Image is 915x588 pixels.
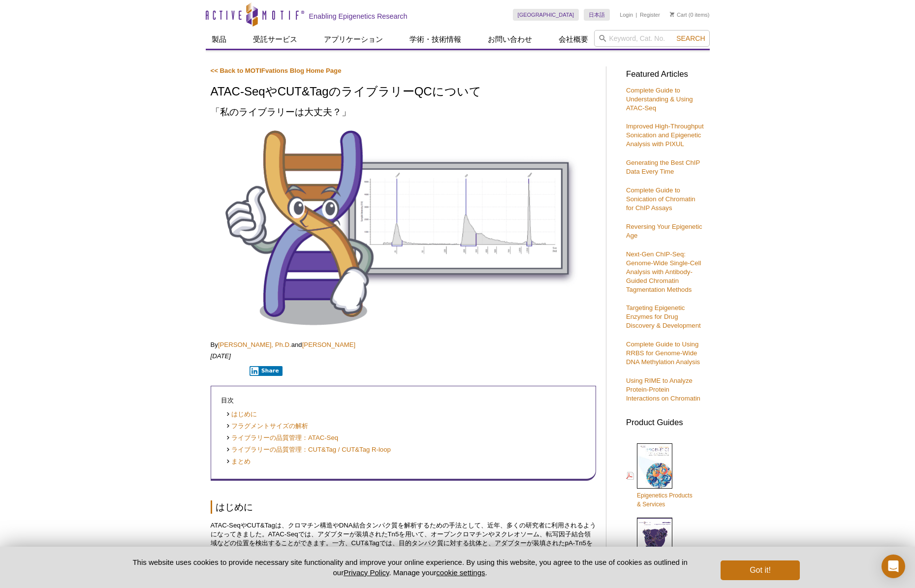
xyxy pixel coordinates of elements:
[211,521,596,583] p: ATAC-SeqやCUT&Tagは、クロマチン構造やDNA結合タンパク質を解析するための手法として、近年、多くの研究者に利用されるようになってきました。ATAC-Seqでは、アダプターが装填され...
[626,413,705,427] h3: Product Guides
[626,442,693,510] a: Epigenetics Products& Services
[211,67,342,74] a: << Back to MOTIFvations Blog Home Page
[302,341,355,348] a: [PERSON_NAME]
[670,11,687,18] a: Cart
[637,443,672,489] img: Epi_brochure_140604_cover_web_70x200
[211,366,243,375] iframe: X Post Button
[636,9,637,21] li: |
[637,492,693,508] span: Epigenetics Products & Services
[626,70,705,79] h3: Featured Articles
[670,9,710,21] li: (0 items)
[226,457,251,466] a: まとめ
[226,433,339,443] a: ライブラリーの品質管理：ATAC-Seq
[626,377,700,402] a: Using RIME to Analyze Protein-Protein Interactions on Chromatin
[676,34,705,42] span: Search
[226,422,309,431] a: フラグメントサイズの解析
[221,396,586,405] p: 目次
[211,500,596,514] h2: はじめに
[404,30,467,49] a: 学術・技術情報
[626,223,702,239] a: Reversing Your Epigenetic Age
[620,11,633,18] a: Login
[553,30,594,49] a: 会社概要
[626,250,701,293] a: Next-Gen ChIP-Seq: Genome-Wide Single-Cell Analysis with Antibody-Guided Chromatin Tagmentation M...
[513,9,579,21] a: [GEOGRAPHIC_DATA]
[626,159,700,175] a: Generating the Best ChIP Data Every Time
[594,30,710,47] input: Keyword, Cat. No.
[318,30,389,49] a: アプリケーション
[626,87,693,112] a: Complete Guide to Understanding & Using ATAC-Seq
[211,85,596,99] h1: ATAC-SeqやCUT&TagのライブラリーQCについて
[116,557,705,578] p: This website uses cookies to provide necessary site functionality and improve your online experie...
[211,126,596,329] img: Library QC for ATAC-Seq and CUT&Tag
[344,568,389,577] a: Privacy Policy
[626,186,695,212] a: Complete Guide to Sonication of Chromatin for ChIP Assays
[670,12,674,17] img: Your Cart
[250,366,283,376] button: Share
[482,30,538,49] a: お問い合わせ
[436,568,485,577] button: cookie settings
[226,445,391,455] a: ライブラリーの品質管理：CUT&Tag / CUT&Tag R-loop
[247,30,303,49] a: 受託サービス
[211,105,596,119] h2: 「私のライブラリーは大丈夫？」
[218,341,291,348] a: [PERSON_NAME], Ph.D.
[206,30,232,49] a: 製品
[211,352,231,360] em: [DATE]
[640,11,660,18] a: Register
[584,9,610,21] a: 日本語
[226,410,257,419] a: はじめに
[626,304,701,329] a: Targeting Epigenetic Enzymes for Drug Discovery & Development
[673,34,708,43] button: Search
[882,555,905,578] div: Open Intercom Messenger
[626,123,704,148] a: Improved High-Throughput Sonication and Epigenetic Analysis with PIXUL
[721,560,799,580] button: Got it!
[626,340,700,366] a: Complete Guide to Using RRBS for Genome-Wide DNA Methylation Analysis
[309,12,408,21] h2: Enabling Epigenetics Research
[211,340,596,349] p: By and
[637,518,672,563] img: Abs_epi_2015_cover_web_70x200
